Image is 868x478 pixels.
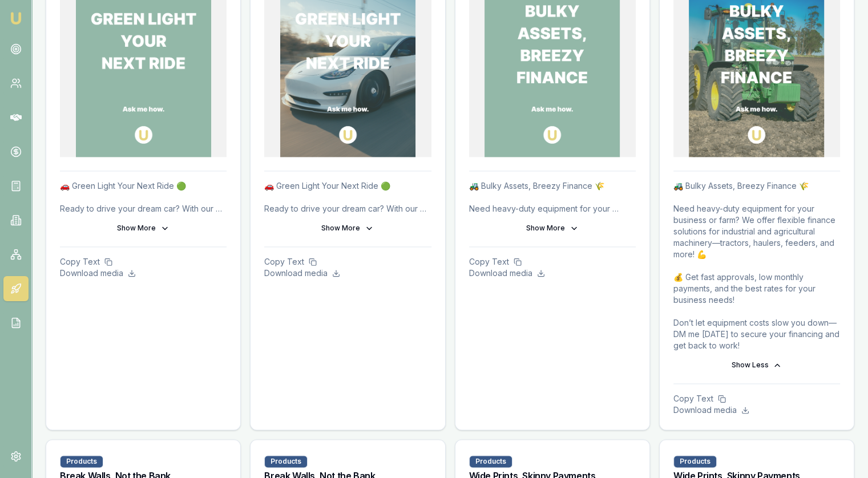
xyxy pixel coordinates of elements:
img: emu-icon-u.png [9,11,23,25]
button: Show More [60,219,227,237]
p: Copy Text [264,256,431,268]
p: Download media [60,268,227,279]
div: Products [60,455,103,468]
button: Show More [264,219,431,237]
p: Copy Text [673,393,840,404]
p: Download media [264,268,431,279]
div: Products [469,455,512,468]
button: Show More [469,219,636,237]
p: 🚗 Green Light Your Next Ride 🟢 Ready to drive your dream car? With our hassle-free car finance op... [264,180,431,214]
button: Show Less [673,356,840,374]
p: 🚗 Green Light Your Next Ride 🟢 Ready to drive your dream car? With our hassle-free car finance op... [60,180,227,214]
p: Download media [673,404,840,416]
p: Copy Text [60,256,227,268]
p: 🚜 Bulky Assets, Breezy Finance 🌾 Need heavy-duty equipment for your business or farm? We offer fl... [469,180,636,214]
div: Products [673,455,717,468]
p: Copy Text [469,256,636,268]
p: Download media [469,268,636,279]
div: Products [264,455,308,468]
p: 🚜 Bulky Assets, Breezy Finance 🌾 Need heavy-duty equipment for your business or farm? We offer fl... [673,180,840,351]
